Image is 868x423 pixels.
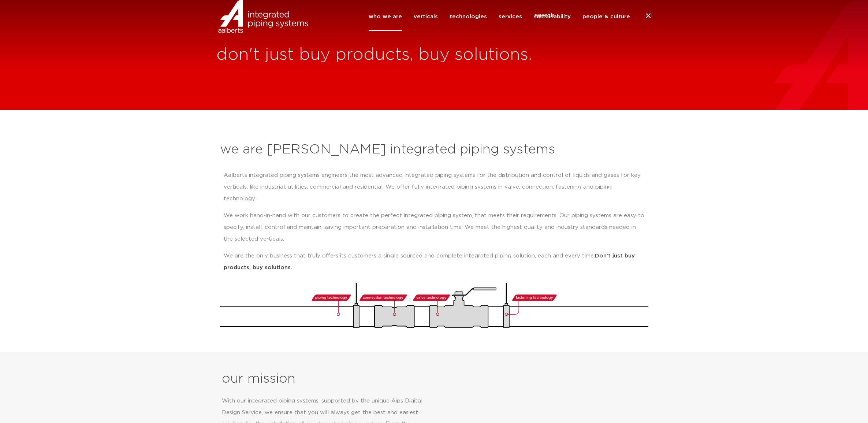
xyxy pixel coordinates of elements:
a: services [499,3,522,31]
a: who we are [369,3,402,31]
a: verticals [414,3,438,31]
p: We work hand-in-hand with our customers to create the perfect integrated piping system, that meet... [224,210,645,245]
h2: we are [PERSON_NAME] integrated piping systems [220,141,648,159]
p: Aalberts integrated piping systems engineers the most advanced integrated piping systems for the ... [224,170,645,205]
a: technologies [450,3,487,31]
h2: our mission [222,370,437,388]
nav: Menu [369,3,630,31]
p: We are the only business that truly offers its customers a single sourced and complete integrated... [224,250,645,274]
a: people & culture [582,3,630,31]
a: sustainability [534,3,571,31]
